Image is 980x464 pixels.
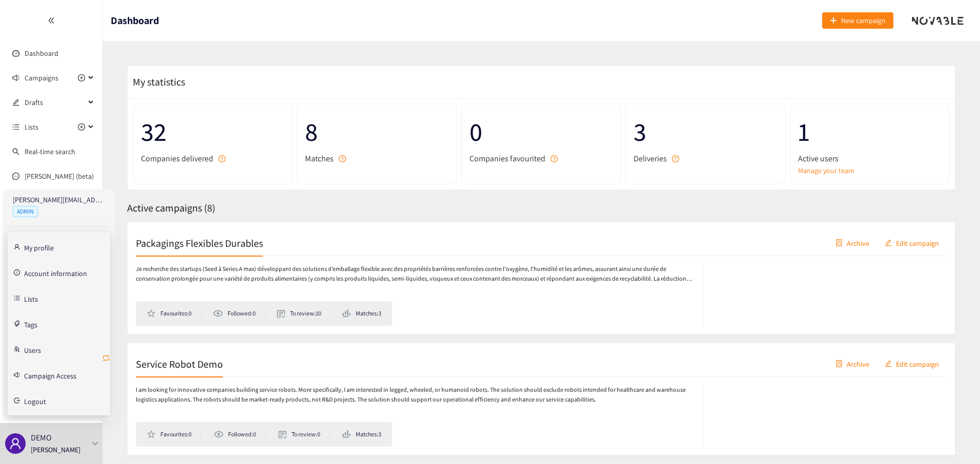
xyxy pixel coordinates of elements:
p: [PERSON_NAME][EMAIL_ADDRESS][PERSON_NAME][DOMAIN_NAME] [13,194,105,205]
p: [PERSON_NAME] [31,444,80,455]
span: question-circle [339,155,346,162]
li: To review: 10 [277,309,331,318]
span: Campaigns [25,68,58,88]
a: Lists [24,293,38,303]
span: plus-circle [78,123,85,131]
span: Matches [305,152,334,165]
span: 1 [798,112,942,152]
span: edit [885,239,892,247]
button: containerArchive [828,235,877,251]
span: question-circle [672,155,679,162]
span: container [835,360,843,368]
a: My profile [24,242,54,251]
a: Users [24,345,41,354]
h2: Packagings Flexibles Durables [136,236,263,250]
span: Logout [24,398,46,405]
a: Tags [24,319,37,328]
span: Lists [25,117,38,137]
span: question-circle [550,155,558,162]
span: plus [830,17,837,25]
button: editEdit campaign [877,235,947,251]
li: To review: 0 [278,430,330,439]
p: Je recherche des startups (Seed à Series A max) développant des solutions d’emballage flexible av... [136,264,692,284]
span: 8 [305,112,448,152]
button: containerArchive [828,355,877,372]
li: Followed: 0 [214,430,266,439]
span: 32 [141,112,284,152]
a: Manage your team [798,165,942,176]
h2: Service Robot Demo [136,356,223,371]
button: editEdit campaign [877,355,947,372]
a: Packagings Flexibles DurablescontainerArchiveeditEdit campaignJe recherche des startups (Seed à S... [127,222,955,334]
span: Deliveries [634,152,667,165]
span: logout [14,397,20,404]
span: 3 [634,112,777,152]
a: Dashboard [25,49,58,58]
span: Companies favourited [469,152,545,165]
iframe: Chat Widget [929,415,980,464]
a: Service Robot DemocontainerArchiveeditEdit campaignI am looking for innovative companies building... [127,343,955,455]
span: user [9,437,22,450]
span: Drafts [25,92,85,113]
span: sound [12,74,19,81]
a: Real-time search [25,147,75,156]
span: double-left [48,17,55,24]
li: Favourites: 0 [147,309,201,318]
span: question-circle [218,155,226,162]
li: Matches: 3 [342,309,381,318]
button: retweet [102,350,110,367]
span: plus-circle [78,74,85,81]
span: Active users [798,152,839,165]
div: Widget de chat [929,415,980,464]
span: My statistics [128,75,185,89]
span: Companies delivered [141,152,213,165]
span: unordered-list [12,123,19,131]
a: [PERSON_NAME] (beta) [25,172,94,181]
span: edit [12,99,19,106]
li: Favourites: 0 [147,430,201,439]
span: Edit campaign [896,358,939,369]
span: Archive [847,237,869,248]
span: Archive [847,358,869,369]
span: container [835,239,843,247]
span: New campaign [841,15,886,26]
button: plusNew campaign [822,12,893,29]
span: Edit campaign [896,237,939,248]
li: Followed: 0 [213,309,265,318]
span: ADMIN [13,206,38,217]
span: 0 [469,112,613,152]
span: Active campaigns ( 8 ) [127,201,215,215]
span: edit [885,360,892,368]
a: Campaign Access [24,370,76,379]
li: Matches: 3 [342,430,381,439]
span: retweet [102,354,110,364]
p: I am looking for innovative companies building service robots. More specifically, I am interested... [136,385,692,405]
p: DEMO [31,431,52,444]
a: Account information [24,268,87,277]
